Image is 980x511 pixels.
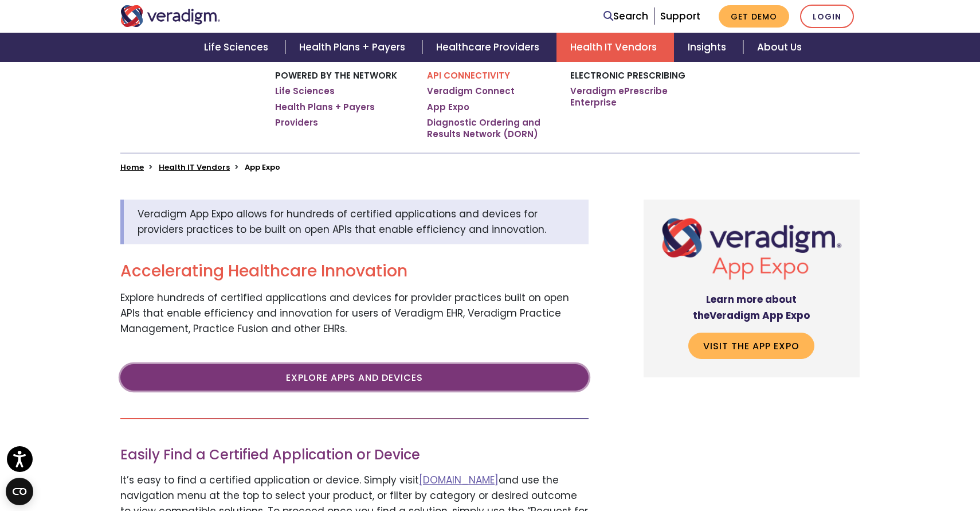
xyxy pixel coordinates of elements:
[603,9,648,24] a: Search
[709,309,810,322] span: Veradigm App Expo
[760,440,966,497] iframe: Drift Chat Widget
[6,478,33,505] button: Open CMP widget
[285,33,422,62] a: Health Plans + Payers
[556,33,674,62] a: Health IT Vendors
[427,85,515,97] a: Veradigm Connect
[138,207,546,236] span: Veradigm App Expo allows for hundreds of certified applications and devices for providers practic...
[275,102,375,113] a: Health Plans + Payers
[159,162,230,173] a: Health IT Vendors
[120,262,589,281] h2: Accelerating Healthcare Innovation
[120,447,589,463] h3: Easily Find a Certified Application or Device
[688,333,814,359] a: Visit the App Expo
[275,85,335,97] a: Life Sciences
[120,5,221,27] img: Veradigm logo
[674,33,743,62] a: Insights
[660,9,700,23] a: Support
[419,473,499,487] a: [DOMAIN_NAME]
[570,85,705,108] a: Veradigm ePrescribe Enterprise
[120,364,589,391] a: Explore Apps and Devices
[719,5,789,28] a: Get Demo
[120,162,144,173] a: Home
[653,209,850,283] img: Veradigm App Expo
[427,117,553,139] a: Diagnostic Ordering and Results Network (DORN)
[743,33,816,62] a: About Us
[190,33,285,62] a: Life Sciences
[422,33,556,62] a: Healthcare Providers
[275,117,318,128] a: Providers
[120,290,589,337] p: Explore hundreds of certified applications and devices for provider practices built on open APIs ...
[427,102,469,113] a: App Expo
[693,292,810,322] strong: Learn more about the
[800,5,854,28] a: Login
